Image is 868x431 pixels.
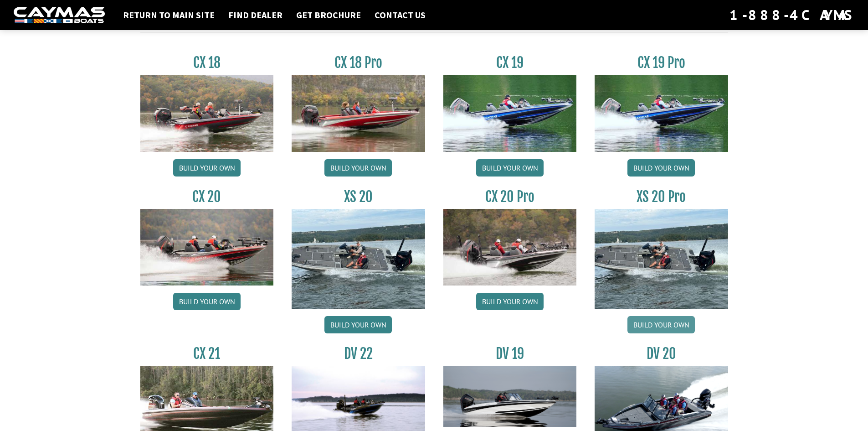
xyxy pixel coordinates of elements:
img: CX19_thumbnail.jpg [443,75,577,151]
img: CX-18SS_thumbnail.jpg [292,75,425,151]
img: XS_20_resized.jpg [595,209,728,309]
h3: CX 18 [140,54,274,71]
h3: DV 19 [443,345,577,362]
a: Build your own [476,293,544,310]
h3: CX 21 [140,345,274,362]
a: Build your own [627,159,695,177]
a: Find Dealer [224,9,287,21]
img: white-logo-c9c8dbefe5ff5ceceb0f0178aa75bf4bb51f6bca0971e226c86eb53dfe498488.png [14,7,105,24]
img: dv-19-ban_from_website_for_caymas_connect.png [443,366,577,427]
img: CX19_thumbnail.jpg [595,75,728,151]
a: Build your own [173,293,241,310]
h3: XS 20 Pro [595,188,728,205]
h3: DV 22 [292,345,425,362]
h3: CX 19 Pro [595,54,728,71]
a: Return to main site [118,9,219,21]
h3: CX 20 Pro [443,188,577,205]
a: Contact Us [370,9,430,21]
a: Build your own [324,159,392,177]
h3: CX 20 [140,188,274,205]
a: Get Brochure [292,9,365,21]
h3: CX 19 [443,54,577,71]
a: Build your own [476,159,544,177]
h3: CX 18 Pro [292,54,425,71]
img: XS_20_resized.jpg [292,209,425,309]
img: CX-20Pro_thumbnail.jpg [443,209,577,286]
h3: XS 20 [292,188,425,205]
h3: DV 20 [595,345,728,362]
div: 1-888-4CAYMAS [729,5,854,25]
a: Build your own [173,159,241,177]
img: CX-20_thumbnail.jpg [140,209,274,286]
a: Build your own [324,316,392,333]
img: CX-18S_thumbnail.jpg [140,75,274,151]
a: Build your own [627,316,695,333]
